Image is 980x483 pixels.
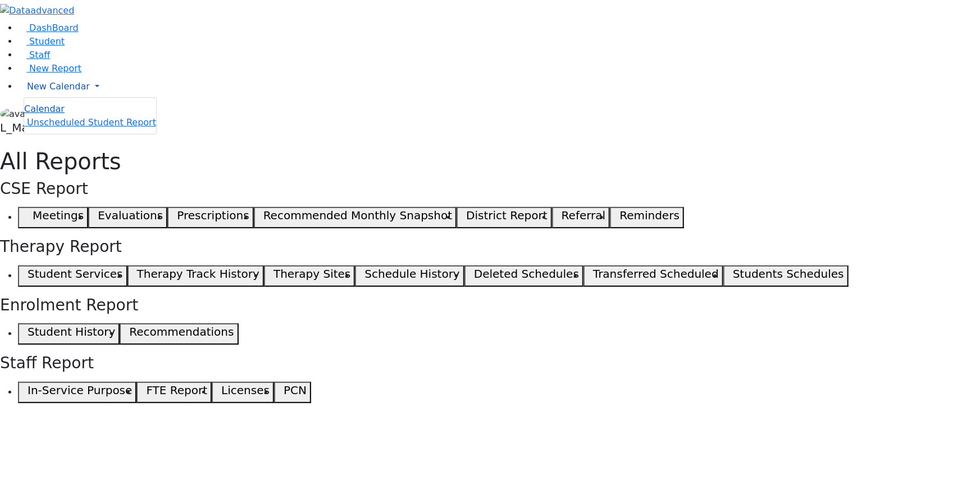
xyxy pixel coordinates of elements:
[129,325,234,338] h5: Recommendations
[24,97,157,134] ul: New Calendar
[29,36,65,47] span: Student
[457,207,552,228] button: District Report
[24,103,65,114] span: Calendar
[24,117,156,128] a: Unscheduled Student Report
[18,265,127,287] button: Student Services
[474,267,579,281] h5: Deleted Schedules
[28,267,122,281] h5: Student Services
[120,323,238,345] button: Recommendations
[610,207,684,228] button: Reminders
[18,207,88,228] button: Meetings
[146,383,207,397] h5: FTE Report
[18,49,50,60] a: Staff
[18,63,81,74] a: New Report
[18,36,65,47] a: Student
[584,265,723,287] button: Transferred Scheduled
[562,209,606,222] h5: Referral
[18,323,120,345] button: Student History
[177,209,249,222] h5: Prescriptions
[29,63,81,74] span: New Report
[212,382,274,403] button: Licenses
[24,102,65,116] a: Calendar
[88,207,167,228] button: Evaluations
[136,382,212,403] button: FTE Report
[29,22,79,33] span: DashBoard
[28,383,132,397] h5: In-Service Purpose
[254,207,457,228] button: Recommended Monthly Snapshot
[98,209,163,222] h5: Evaluations
[27,81,90,92] span: New Calendar
[27,117,156,128] span: Unscheduled Student Report
[464,265,584,287] button: Deleted Schedules
[18,382,136,403] button: In-Service Purpose
[619,209,680,222] h5: Reminders
[274,267,350,281] h5: Therapy Sites
[723,265,849,287] button: Students Schedules
[274,382,311,403] button: PCN
[28,325,115,338] h5: Student History
[593,267,719,281] h5: Transferred Scheduled
[33,209,84,222] h5: Meetings
[137,267,259,281] h5: Therapy Track History
[355,265,464,287] button: Schedule History
[263,209,452,222] h5: Recommended Monthly Snapshot
[29,49,50,60] span: Staff
[127,265,264,287] button: Therapy Track History
[466,209,548,222] h5: District Report
[284,383,307,397] h5: PCN
[18,75,980,98] a: New Calendar
[552,207,610,228] button: Referral
[18,22,79,33] a: DashBoard
[167,207,253,228] button: Prescriptions
[264,265,355,287] button: Therapy Sites
[221,383,270,397] h5: Licenses
[733,267,844,281] h5: Students Schedules
[365,267,460,281] h5: Schedule History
